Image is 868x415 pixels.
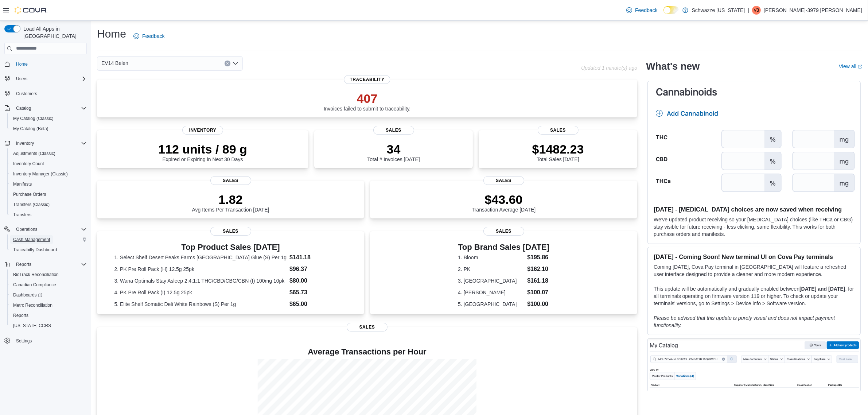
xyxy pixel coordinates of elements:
span: Reports [13,313,28,318]
p: We've updated product receiving so your [MEDICAL_DATA] choices (like THCa or CBG) stay visible fo... [654,216,855,238]
input: Dark Mode [663,6,679,14]
a: Canadian Compliance [10,280,59,289]
dt: 1. Bloom [458,254,524,261]
dt: 2. PK Pre Roll Pack (H) 12.5g 25pk [114,265,287,273]
span: Load All Apps in [GEOGRAPHIC_DATA] [20,25,87,40]
p: Schwazze [US_STATE] [692,6,745,15]
a: Feedback [131,29,167,43]
button: Operations [13,225,40,234]
button: Cash Management [7,234,90,245]
span: Home [16,61,28,67]
button: Users [1,74,90,84]
dt: 4. PK Pre Roll Pack (I) 12.5g 25pk [114,289,287,296]
span: Transfers (Classic) [10,200,87,209]
button: Operations [1,224,90,234]
dt: 3. [GEOGRAPHIC_DATA] [458,277,524,284]
dt: 1. Select Shelf Desert Peaks Farms [GEOGRAPHIC_DATA] Glue (S) Per 1g [114,254,287,261]
dd: $96.37 [289,265,347,274]
span: My Catalog (Beta) [13,126,48,132]
a: Inventory Manager (Classic) [10,170,71,178]
a: Transfers [10,210,34,219]
a: My Catalog (Classic) [10,114,57,123]
div: Avg Items Per Transaction [DATE] [192,192,269,213]
span: Transfers (Classic) [13,202,50,207]
dd: $65.73 [289,288,347,297]
button: Home [1,59,90,69]
a: Reports [10,311,31,320]
div: Total # Invoices [DATE] [367,142,420,162]
dt: 3. Wana Optimals Stay Asleep 2:4:1:1 THC/CBD/CBG/CBN (I) 100mg 10pk [114,277,287,284]
span: Transfers [13,212,31,218]
dd: $195.86 [527,253,549,262]
span: Sales [347,323,388,331]
h2: What's new [646,61,700,72]
h3: Top Product Sales [DATE] [114,243,347,252]
a: [US_STATE] CCRS [10,321,54,330]
dd: $161.18 [527,276,549,285]
span: Inventory Count [13,161,44,167]
button: Manifests [7,179,90,189]
span: My Catalog (Beta) [10,124,87,133]
p: Updated 1 minute(s) ago [581,65,637,71]
p: 112 units / 89 g [158,142,247,156]
span: Metrc Reconciliation [10,301,87,310]
span: Operations [16,226,38,232]
span: Canadian Compliance [10,280,87,289]
span: Purchase Orders [13,191,46,197]
button: Metrc Reconciliation [7,300,90,310]
span: Transfers [10,210,87,219]
img: Cova [15,7,47,14]
div: Transaction Average [DATE] [472,192,536,213]
button: Reports [7,310,90,321]
button: Reports [13,260,34,269]
a: Dashboards [10,291,45,299]
button: Open list of options [233,61,238,66]
h3: Top Brand Sales [DATE] [458,243,549,252]
p: 407 [324,91,411,106]
span: Catalog [13,104,87,113]
span: Users [13,74,87,83]
h1: Home [97,27,126,41]
button: Adjustments (Classic) [7,148,90,159]
span: Reports [10,311,87,320]
dd: $162.10 [527,265,549,274]
button: My Catalog (Beta) [7,124,90,134]
a: BioTrack Reconciliation [10,270,62,279]
span: Reports [16,261,31,267]
span: Adjustments (Classic) [10,149,87,158]
a: Manifests [10,180,35,189]
span: Sales [373,126,414,135]
span: Cash Management [10,235,87,244]
dt: 5. Elite Shelf Somatic Deli White Rainbows (S) Per 1g [114,300,287,308]
dd: $80.00 [289,276,347,285]
span: My Catalog (Classic) [10,114,87,123]
strong: [DATE] and [DATE] [799,286,845,292]
button: Customers [1,88,90,99]
span: Feedback [635,7,657,14]
p: This update will be automatically and gradually enabled between , for all terminals operating on ... [654,285,855,307]
span: Sales [483,227,524,236]
svg: External link [858,65,862,69]
p: $43.60 [472,192,536,207]
a: Adjustments (Classic) [10,149,58,158]
span: Settings [16,338,32,344]
span: Customers [13,89,87,98]
span: Traceabilty Dashboard [10,245,87,254]
a: Dashboards [7,290,90,300]
span: Traceabilty Dashboard [13,247,57,253]
span: Traceability [344,75,390,84]
button: Inventory Manager (Classic) [7,169,90,179]
button: My Catalog (Classic) [7,113,90,124]
button: Inventory Count [7,159,90,169]
span: Sales [538,126,579,135]
a: My Catalog (Beta) [10,124,51,133]
span: Washington CCRS [10,321,87,330]
dd: $100.07 [527,288,549,297]
button: Inventory [1,138,90,148]
span: Dashboards [10,291,87,299]
h3: [DATE] - [MEDICAL_DATA] choices are now saved when receiving [654,206,855,213]
button: Transfers (Classic) [7,199,90,210]
a: Transfers (Classic) [10,200,52,209]
span: Catalog [16,105,31,111]
span: Inventory Manager (Classic) [13,171,68,177]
